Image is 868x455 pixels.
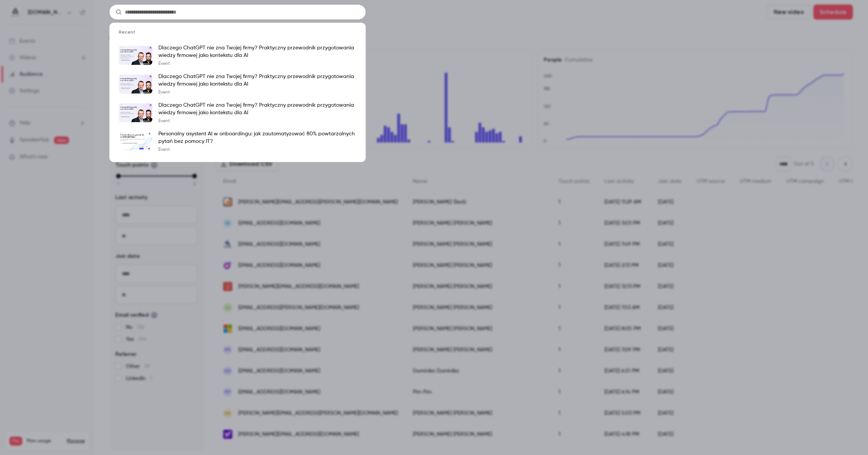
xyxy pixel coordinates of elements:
[158,118,356,124] p: Event
[158,101,356,116] p: Dlaczego ChatGPT nie zna Twojej firmy? Praktyczny przewodnik przygotowania wiedzy firmowej jako k...
[158,147,356,153] p: Event
[158,130,356,145] p: Personalny asystent AI w onboardingu: jak zautomatyzować 80% powtarzalnych pytań bez pomocy IT?
[158,89,356,95] p: Event
[119,75,152,93] img: Dlaczego ChatGPT nie zna Twojej firmy? Praktyczny przewodnik przygotowania wiedzy firmowej jako k...
[158,44,356,59] p: Dlaczego ChatGPT nie zna Twojej firmy? Praktyczny przewodnik przygotowania wiedzy firmowej jako k...
[119,46,152,65] img: Dlaczego ChatGPT nie zna Twojej firmy? Praktyczny przewodnik przygotowania wiedzy firmowej jako k...
[119,103,152,122] img: Dlaczego ChatGPT nie zna Twojej firmy? Praktyczny przewodnik przygotowania wiedzy firmowej jako k...
[158,61,356,67] p: Event
[110,29,365,41] li: Recent
[158,73,356,88] p: Dlaczego ChatGPT nie zna Twojej firmy? Praktyczny przewodnik przygotowania wiedzy firmowej jako k...
[119,132,152,151] img: Personalny asystent AI w onboardingu: jak zautomatyzować 80% powtarzalnych pytań bez pomocy IT?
